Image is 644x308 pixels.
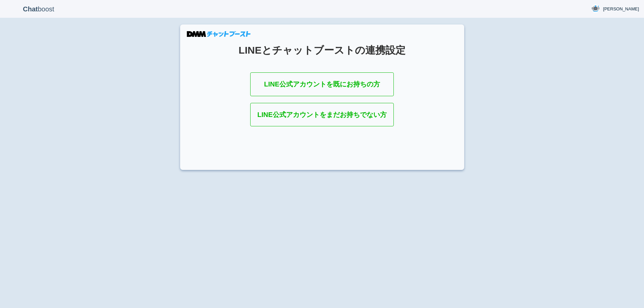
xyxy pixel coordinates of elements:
p: boost [5,1,72,17]
img: User Image [591,4,600,13]
span: [PERSON_NAME] [603,6,639,12]
h1: LINEとチャットブーストの連携設定 [197,45,447,56]
img: DMMチャットブースト [187,31,251,37]
a: LINE公式アカウントをまだお持ちでない方 [250,103,394,127]
b: Chat [23,5,38,13]
a: LINE公式アカウントを既にお持ちの方 [250,72,394,96]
